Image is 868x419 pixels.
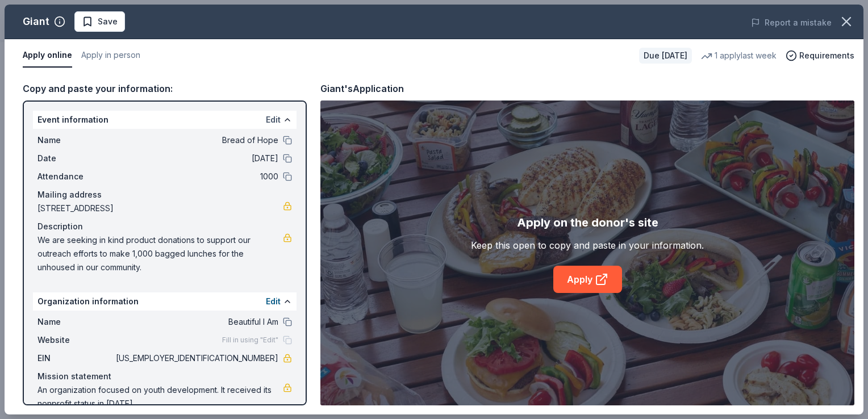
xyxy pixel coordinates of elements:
[222,336,278,345] span: Fill in using "Edit"
[114,315,278,329] span: Beautiful I Am
[23,12,49,31] div: Giant
[37,383,283,410] span: An organization focused on youth development. It received its nonprofit status in [DATE].
[114,170,278,183] span: 1000
[37,233,283,274] span: We are seeking in kind product donations to support our outreach efforts to make 1,000 bagged lun...
[37,315,114,329] span: Name
[33,111,297,129] div: Event information
[37,351,114,365] span: EIN
[553,266,622,293] a: Apply
[37,370,292,383] div: Mission statement
[639,48,692,64] div: Due [DATE]
[786,49,854,62] button: Requirements
[114,351,278,365] span: [US_EMPLOYER_IDENTIFICATION_NUMBER]
[266,295,281,308] button: Edit
[37,170,114,183] span: Attendance
[37,220,292,233] div: Description
[320,81,404,96] div: Giant's Application
[23,81,307,96] div: Copy and paste your information:
[74,11,125,32] button: Save
[471,238,704,252] div: Keep this open to copy and paste in your information.
[98,15,118,28] span: Save
[751,16,832,30] button: Report a mistake
[37,133,114,147] span: Name
[37,188,292,202] div: Mailing address
[37,202,283,215] span: [STREET_ADDRESS]
[799,49,854,62] span: Requirements
[81,44,140,68] button: Apply in person
[37,152,114,165] span: Date
[37,333,114,347] span: Website
[266,113,281,127] button: Edit
[517,213,658,232] div: Apply on the donor's site
[114,152,278,165] span: [DATE]
[33,292,297,311] div: Organization information
[701,49,777,62] div: 1 apply last week
[23,44,72,68] button: Apply online
[114,133,278,147] span: Bread of Hope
